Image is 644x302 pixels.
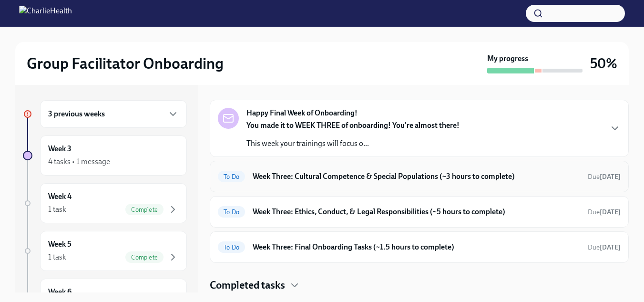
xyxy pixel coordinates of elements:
a: Week 34 tasks • 1 message [23,135,187,176]
a: To DoWeek Three: Cultural Competence & Special Populations (~3 hours to complete)Due[DATE] [218,169,621,184]
span: Due [588,173,621,181]
h2: Group Facilitator Onboarding [27,54,224,73]
h6: Week 6 [48,287,72,297]
span: To Do [218,244,245,251]
h6: 3 previous weeks [48,109,105,119]
h6: Week 3 [48,144,72,154]
div: 4 tasks • 1 message [48,156,110,167]
span: To Do [218,173,245,180]
span: September 23rd, 2025 10:00 [588,172,621,181]
span: Complete [125,254,164,261]
span: Due [588,243,621,251]
h6: Week Three: Final Onboarding Tasks (~1.5 hours to complete) [253,242,580,252]
strong: Happy Final Week of Onboarding! [246,108,358,118]
span: Due [588,208,621,216]
h4: Completed tasks [210,278,285,292]
span: Complete [125,206,164,213]
a: To DoWeek Three: Ethics, Conduct, & Legal Responsibilities (~5 hours to complete)Due[DATE] [218,204,621,219]
strong: [DATE] [600,173,621,181]
strong: [DATE] [600,243,621,251]
span: To Do [218,208,245,216]
h6: Week 4 [48,191,72,202]
h6: Week Three: Ethics, Conduct, & Legal Responsibilities (~5 hours to complete) [253,207,580,217]
h6: Week Three: Cultural Competence & Special Populations (~3 hours to complete) [253,171,580,182]
a: Week 41 taskComplete [23,183,187,223]
div: Completed tasks [210,278,629,292]
strong: [DATE] [600,208,621,216]
a: Week 51 taskComplete [23,231,187,271]
span: September 21st, 2025 10:00 [588,243,621,252]
strong: You made it to WEEK THREE of onboarding! You're almost there! [246,121,460,130]
div: 1 task [48,204,66,215]
p: This week your trainings will focus o... [246,138,460,149]
img: CharlieHealth [19,6,72,21]
h3: 50% [590,55,617,72]
a: To DoWeek Three: Final Onboarding Tasks (~1.5 hours to complete)Due[DATE] [218,240,621,255]
span: September 23rd, 2025 10:00 [588,208,621,217]
strong: My progress [487,53,528,64]
div: 3 previous weeks [40,100,187,128]
h6: Week 5 [48,239,72,250]
div: 1 task [48,252,66,262]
